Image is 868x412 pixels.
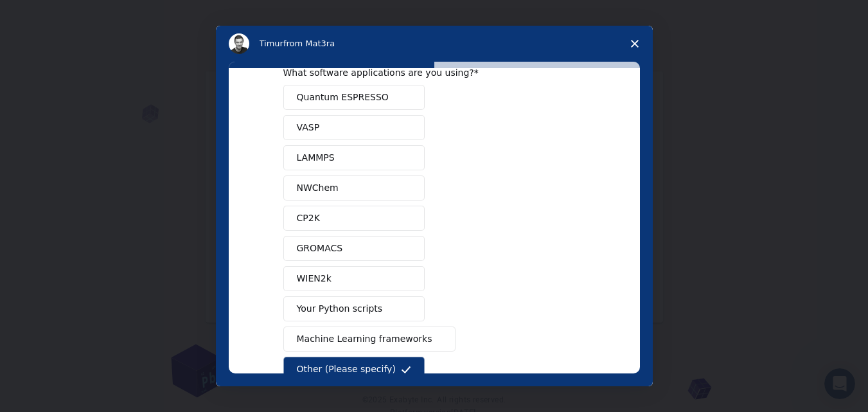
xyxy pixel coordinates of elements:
[283,39,335,48] span: from Mat3ra
[283,266,425,291] button: WIEN2k
[283,145,425,170] button: LAMMPS
[297,181,339,195] span: NWChem
[283,357,425,382] button: Other (Please specify)
[283,115,425,140] button: VASP
[229,33,249,54] img: Profile image for Timur
[25,9,71,21] span: Support
[283,296,425,321] button: Your Python scripts
[297,332,432,346] span: Machine Learning frameworks
[283,206,425,231] button: CP2K
[260,39,283,48] span: Timur
[297,302,383,316] span: Your Python scripts
[297,272,332,285] span: WIEN2k
[297,242,343,255] span: GROMACS
[283,67,566,78] div: What software applications are you using?
[297,91,389,104] span: Quantum ESPRESSO
[283,236,425,261] button: GROMACS
[283,85,425,110] button: Quantum ESPRESSO
[297,363,396,376] span: Other (Please specify)
[297,121,320,134] span: VASP
[297,151,335,165] span: LAMMPS
[617,26,653,62] span: Close survey
[283,175,425,201] button: NWChem
[297,211,320,225] span: CP2K
[283,327,456,352] button: Machine Learning frameworks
